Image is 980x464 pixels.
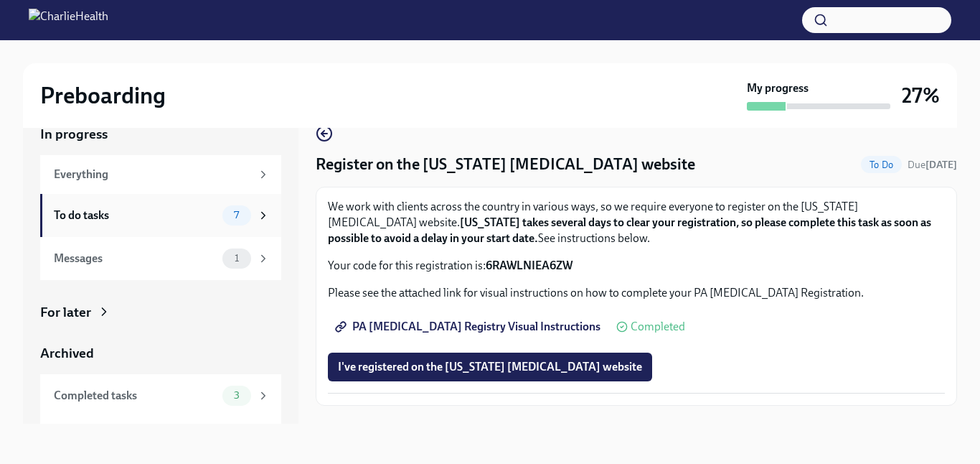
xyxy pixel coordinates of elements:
[40,303,281,322] a: For later
[40,237,281,280] a: Messages1
[40,344,281,363] a: Archived
[328,285,945,301] p: Please see the attached link for visual instructions on how to complete your PA [MEDICAL_DATA] Re...
[40,303,91,322] div: For later
[328,215,931,245] strong: [US_STATE] takes several days to clear your registration, so please complete this task as soon as...
[747,80,809,96] strong: My progress
[486,259,573,272] strong: 6RAWLNIEA6ZW
[908,158,957,172] span: October 9th, 2025 08:00
[861,159,902,170] span: To Do
[40,194,281,237] a: To do tasks7
[908,159,957,171] span: Due
[328,258,945,274] p: Your code for this registration is:
[225,390,248,401] span: 3
[631,321,685,333] span: Completed
[225,210,248,221] span: 7
[328,353,652,381] button: I've registered on the [US_STATE] [MEDICAL_DATA] website
[29,9,108,32] img: CharlieHealth
[54,251,217,266] div: Messages
[902,83,940,108] h3: 27%
[338,360,642,374] span: I've registered on the [US_STATE] [MEDICAL_DATA] website
[925,159,957,171] strong: [DATE]
[40,81,166,110] h2: Preboarding
[316,154,695,175] h4: Register on the [US_STATE] [MEDICAL_DATA] website
[338,320,600,334] span: PA [MEDICAL_DATA] Registry Visual Instructions
[54,388,217,404] div: Completed tasks
[328,199,945,246] p: We work with clients across the country in various ways, so we require everyone to register on th...
[40,155,281,194] a: Everything
[40,374,281,417] a: Completed tasks3
[328,312,611,341] a: PA [MEDICAL_DATA] Registry Visual Instructions
[54,167,251,182] div: Everything
[54,208,217,223] div: To do tasks
[40,125,281,144] a: In progress
[226,253,248,264] span: 1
